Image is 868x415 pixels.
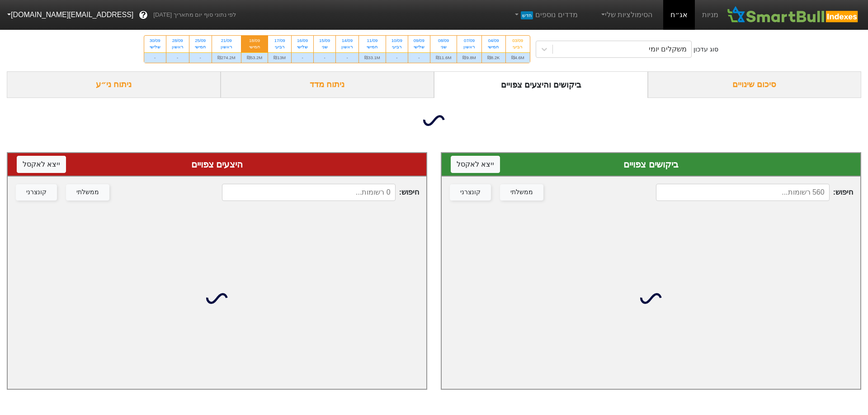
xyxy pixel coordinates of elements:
[292,52,313,63] div: -
[462,44,476,50] div: ראשון
[511,37,524,44] div: 03/09
[241,52,268,63] div: ₪53.2M
[144,52,166,63] div: -
[450,184,491,201] button: קונצרני
[649,44,687,55] div: משקלים יומי
[656,184,830,201] input: 560 רשומות...
[408,52,430,63] div: -
[268,52,291,63] div: ₪13M
[341,37,353,44] div: 14/09
[386,52,408,63] div: -
[509,6,581,24] a: מדדים נוספיםחדש
[451,156,500,173] button: ייצא לאקסל
[314,52,335,63] div: -
[364,44,380,50] div: חמישי
[436,37,452,44] div: 08/09
[457,52,481,63] div: ₪9.8M
[434,71,648,98] div: ביקושים והיצעים צפויים
[726,6,861,24] img: SmartBull
[222,184,419,201] span: חיפוש :
[487,37,500,44] div: 04/09
[247,44,263,50] div: חמישי
[166,52,189,63] div: -
[510,187,533,197] div: ממשלתי
[76,187,99,197] div: ממשלתי
[521,11,533,19] span: חדש
[274,37,286,44] div: 17/09
[217,44,236,50] div: ראשון
[693,45,718,54] div: סוג עדכון
[414,44,425,50] div: שלישי
[16,184,57,201] button: קונצרני
[172,44,184,50] div: ראשון
[640,288,662,309] img: loading...
[430,52,457,63] div: ₪11.6M
[656,184,853,201] span: חיפוש :
[66,184,109,201] button: ממשלתי
[297,44,308,50] div: שלישי
[392,44,402,50] div: רביעי
[141,9,146,21] span: ?
[26,187,47,197] div: קונצרני
[319,37,330,44] div: 15/09
[364,37,380,44] div: 11/09
[487,44,500,50] div: חמישי
[414,37,425,44] div: 09/09
[172,37,184,44] div: 28/09
[189,52,212,63] div: -
[336,52,359,63] div: -
[648,71,862,98] div: סיכום שינויים
[319,44,330,50] div: שני
[195,44,206,50] div: חמישי
[392,37,402,44] div: 10/09
[274,44,286,50] div: רביעי
[341,44,353,50] div: ראשון
[212,52,241,63] div: ₪274.2M
[596,6,656,24] a: הסימולציות שלי
[222,184,396,201] input: 0 רשומות...
[150,44,160,50] div: שלישי
[217,37,236,44] div: 21/09
[17,156,66,173] button: ייצא לאקסל
[462,37,476,44] div: 07/09
[150,37,160,44] div: 30/09
[359,52,386,63] div: ₪33.1M
[153,10,236,19] span: לפי נתוני סוף יום מתאריך [DATE]
[17,158,417,171] div: היצעים צפויים
[297,37,308,44] div: 16/09
[511,44,524,50] div: רביעי
[500,184,543,201] button: ממשלתי
[482,52,505,63] div: ₪8.2K
[451,158,851,171] div: ביקושים צפויים
[206,288,228,309] img: loading...
[436,44,452,50] div: שני
[247,37,263,44] div: 18/09
[195,37,206,44] div: 25/09
[221,71,434,98] div: ניתוח מדד
[423,110,445,131] img: loading...
[7,71,221,98] div: ניתוח ני״ע
[460,187,481,197] div: קונצרני
[506,52,530,63] div: ₪4.6M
